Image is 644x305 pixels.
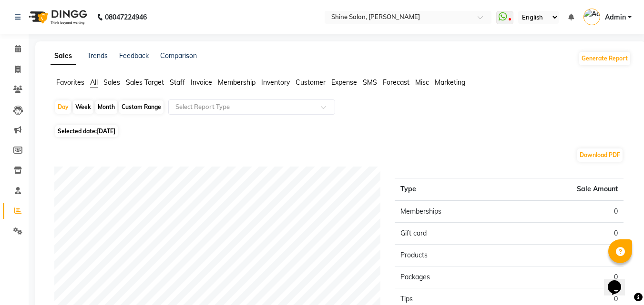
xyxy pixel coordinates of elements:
a: Sales [51,48,76,65]
div: Month [95,100,117,114]
span: Sales [103,78,120,87]
span: Admin [605,12,626,22]
span: All [90,78,98,87]
span: Staff [170,78,185,87]
td: 0 [509,200,624,223]
iframe: chat widget [604,267,634,295]
span: Sales Target [126,78,164,87]
div: Day [55,100,71,114]
span: Selected date: [55,125,118,137]
img: Admin [583,9,600,25]
span: SMS [363,78,377,87]
a: Trends [87,51,108,60]
span: Misc [415,78,429,87]
a: Comparison [160,51,197,60]
span: Expense [331,78,357,87]
b: 08047224946 [105,4,147,30]
span: Inventory [261,78,290,87]
span: Marketing [435,78,465,87]
span: Forecast [383,78,409,87]
button: Download PDF [577,148,623,162]
div: Week [73,100,93,114]
td: 0 [509,223,624,245]
th: Type [395,178,509,201]
span: Favorites [56,78,84,87]
td: 0 [509,266,624,288]
td: Packages [395,266,509,288]
span: [DATE] [97,128,115,135]
span: Invoice [191,78,212,87]
button: Generate Report [579,52,630,65]
td: Gift card [395,223,509,245]
td: Memberships [395,200,509,223]
th: Sale Amount [509,178,624,201]
img: logo [24,4,90,30]
span: Customer [296,78,326,87]
td: Products [395,245,509,266]
span: Membership [218,78,256,87]
div: Custom Range [119,100,164,114]
td: 0 [509,245,624,266]
a: Feedback [119,51,149,60]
